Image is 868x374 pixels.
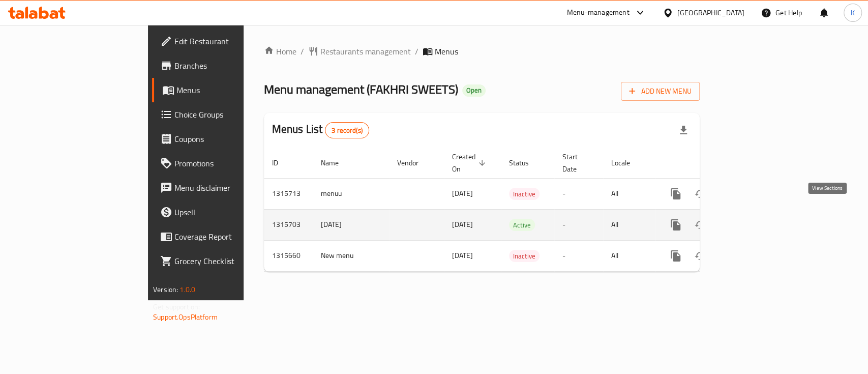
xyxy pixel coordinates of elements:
[152,29,293,53] a: Edit Restaurant
[509,157,542,169] span: Status
[174,206,285,218] span: Upsell
[152,78,293,102] a: Menus
[452,218,473,231] span: [DATE]
[152,200,293,224] a: Upsell
[308,45,411,57] a: Restaurants management
[320,45,411,57] span: Restaurants management
[567,7,630,19] div: Menu-management
[174,35,285,47] span: Edit Restaurant
[174,157,285,169] span: Promotions
[153,310,218,324] a: Support.OpsPlatform
[174,108,285,121] span: Choice Groups
[655,148,769,179] th: Actions
[688,213,712,237] button: Change Status
[272,157,291,169] span: ID
[264,148,769,272] table: enhanced table
[153,283,178,296] span: Version:
[688,182,712,206] button: Change Status
[509,250,540,262] span: Inactive
[264,45,700,57] nav: breadcrumb
[851,7,855,18] span: K
[462,86,486,95] span: Open
[664,244,688,268] button: more
[603,209,655,240] td: All
[313,209,389,240] td: [DATE]
[174,231,285,243] span: Coverage Report
[174,182,285,194] span: Menu disclaimer
[153,300,200,313] span: Get support on:
[415,45,418,57] li: /
[452,151,489,175] span: Created On
[611,157,643,169] span: Locale
[562,151,591,175] span: Start Date
[509,188,540,200] span: Inactive
[152,224,293,249] a: Coverage Report
[509,219,535,231] span: Active
[174,255,285,267] span: Grocery Checklist
[313,178,389,209] td: menuu
[603,240,655,271] td: All
[671,118,696,142] div: Export file
[152,53,293,78] a: Branches
[462,84,486,97] div: Open
[174,133,285,145] span: Coupons
[452,249,473,262] span: [DATE]
[174,60,285,72] span: Branches
[509,188,540,200] div: Inactive
[629,85,692,98] span: Add New Menu
[554,209,603,240] td: -
[321,157,352,169] span: Name
[677,7,744,18] div: [GEOGRAPHIC_DATA]
[152,102,293,127] a: Choice Groups
[452,187,473,200] span: [DATE]
[272,122,369,138] h2: Menus List
[435,45,458,57] span: Menus
[264,78,458,101] span: Menu management ( FAKHRI SWEETS )
[325,126,369,135] span: 3 record(s)
[152,249,293,273] a: Grocery Checklist
[313,240,389,271] td: New menu
[152,127,293,151] a: Coupons
[325,122,369,138] div: Total records count
[554,240,603,271] td: -
[152,151,293,176] a: Promotions
[664,182,688,206] button: more
[301,45,304,57] li: /
[179,283,195,296] span: 1.0.0
[509,219,535,231] div: Active
[397,157,432,169] span: Vendor
[509,250,540,262] div: Inactive
[554,178,603,209] td: -
[176,84,285,96] span: Menus
[152,176,293,200] a: Menu disclaimer
[621,82,700,101] button: Add New Menu
[603,178,655,209] td: All
[664,213,688,237] button: more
